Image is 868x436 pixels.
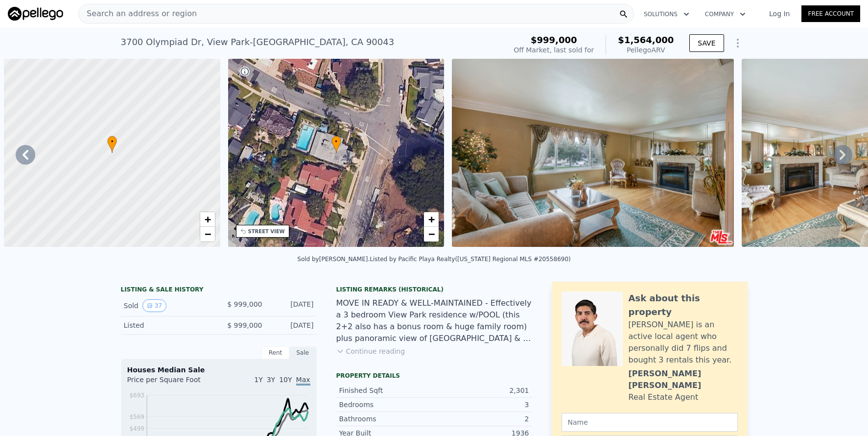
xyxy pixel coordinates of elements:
[629,291,738,319] div: Ask about this property
[514,45,594,55] div: Off Market, last sold for
[121,35,395,49] div: 3700 Olympiad Dr , View Park-[GEOGRAPHIC_DATA] , CA 90043
[336,286,532,293] div: Listing Remarks (Historical)
[270,320,314,330] div: [DATE]
[204,213,211,225] span: +
[267,376,275,384] span: 3Y
[279,376,292,384] span: 10Y
[629,319,738,366] div: [PERSON_NAME] is an active local agent who personally did 7 flips and bought 3 rentals this year.
[452,59,734,247] img: Sale: 29570103 Parcel: 50963487
[336,372,532,380] div: Property details
[270,299,314,312] div: [DATE]
[424,212,439,227] a: Zoom in
[339,386,434,395] div: Finished Sqft
[127,365,310,375] div: Houses Median Sale
[8,7,63,21] img: Pellego
[296,376,310,386] span: Max
[129,413,144,420] tspan: $569
[124,320,211,330] div: Listed
[129,392,144,399] tspan: $693
[331,136,341,153] div: •
[370,256,571,263] div: Listed by Pacific Playa Realty ([US_STATE] Regional MLS #20558690)
[227,321,262,329] span: $ 999,000
[289,346,317,359] div: Sale
[200,227,215,242] a: Zoom out
[142,299,166,312] button: View historical data
[339,400,434,410] div: Bedrooms
[801,5,860,22] a: Free Account
[424,227,439,242] a: Zoom out
[697,5,753,23] button: Company
[636,5,697,23] button: Solutions
[107,136,117,153] div: •
[618,35,674,45] span: $1,564,000
[124,299,211,312] div: Sold
[336,297,532,344] div: MOVE IN READY & WELL-MAINTAINED - Effectively a 3 bedroom View Park residence w/POOL (this 2+2 al...
[336,346,405,356] button: Continue reading
[129,425,144,432] tspan: $499
[200,212,215,227] a: Zoom in
[689,34,724,52] button: SAVE
[428,228,435,240] span: −
[297,256,370,263] div: Sold by [PERSON_NAME] .
[434,386,529,395] div: 2,301
[339,414,434,424] div: Bathrooms
[629,391,699,403] div: Real Estate Agent
[618,45,674,55] div: Pellego ARV
[248,228,285,235] div: STREET VIEW
[428,213,435,225] span: +
[127,375,219,390] div: Price per Square Foot
[262,346,289,359] div: Rent
[531,35,577,45] span: $999,000
[434,400,529,410] div: 3
[254,376,262,384] span: 1Y
[562,413,738,432] input: Name
[204,228,211,240] span: −
[107,137,117,146] span: •
[629,368,738,391] div: [PERSON_NAME] [PERSON_NAME]
[728,33,748,53] button: Show Options
[121,286,317,295] div: LISTING & SALE HISTORY
[227,300,262,308] span: $ 999,000
[79,8,197,20] span: Search an address or region
[757,9,801,19] a: Log In
[331,137,341,146] span: •
[434,414,529,424] div: 2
